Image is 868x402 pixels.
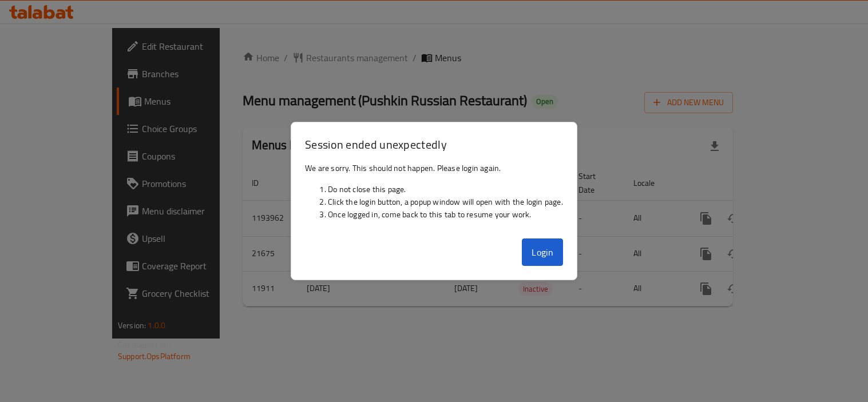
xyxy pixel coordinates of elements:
[305,136,563,153] h3: Session ended unexpectedly
[328,208,563,221] li: Once logged in, come back to this tab to resume your work.
[291,157,577,234] div: We are sorry. This should not happen. Please login again.
[328,196,563,208] li: Click the login button, a popup window will open with the login page.
[328,183,563,196] li: Do not close this page.
[522,238,563,266] button: Login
